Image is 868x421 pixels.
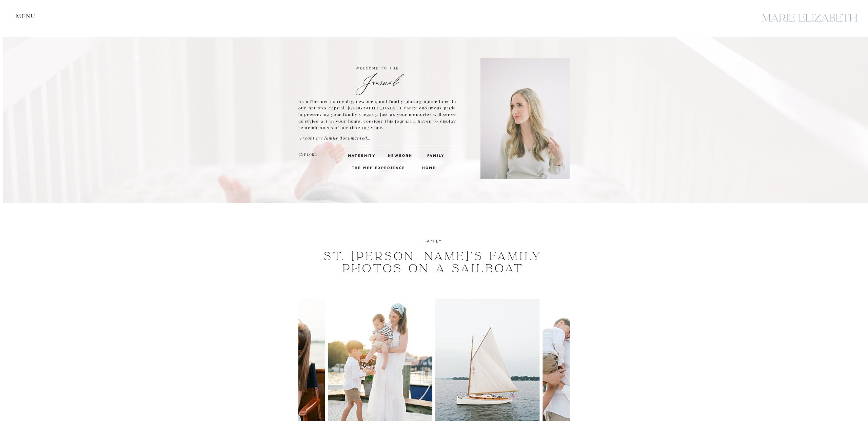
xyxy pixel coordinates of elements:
p: As a fine art maternity, newborn, and family photographer here in our nation's capital, [GEOGRAPH... [298,98,456,131]
h2: explore [299,152,318,158]
a: I want my family documented... [300,135,385,141]
div: + Menu [11,13,39,19]
a: home [422,164,435,170]
a: maternity [348,152,371,158]
h3: welcome to the [298,65,456,71]
a: family [425,238,442,244]
h2: Journal [298,72,456,84]
a: St. [PERSON_NAME]’s Family Photos on a Sailboat [324,249,542,276]
a: Family [427,152,443,158]
a: Newborn [388,152,411,158]
a: The MEP Experience [352,164,407,170]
